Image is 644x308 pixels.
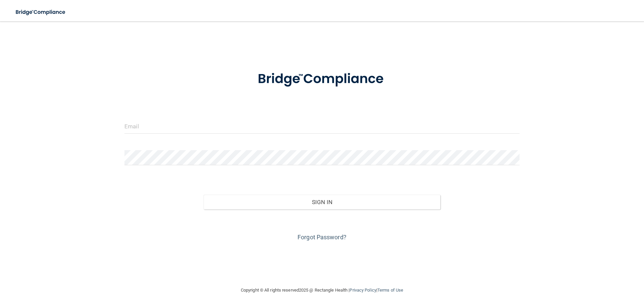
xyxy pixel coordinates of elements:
[124,119,520,134] input: Email
[204,195,441,209] button: Sign In
[10,5,72,19] img: bridge_compliance_login_screen.278c3ca4.svg
[244,62,400,97] img: bridge_compliance_login_screen.278c3ca4.svg
[200,280,444,301] div: Copyright © All rights reserved 2025 @ Rectangle Health | |
[377,288,403,293] a: Terms of Use
[350,288,376,293] a: Privacy Policy
[298,234,346,241] a: Forgot Password?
